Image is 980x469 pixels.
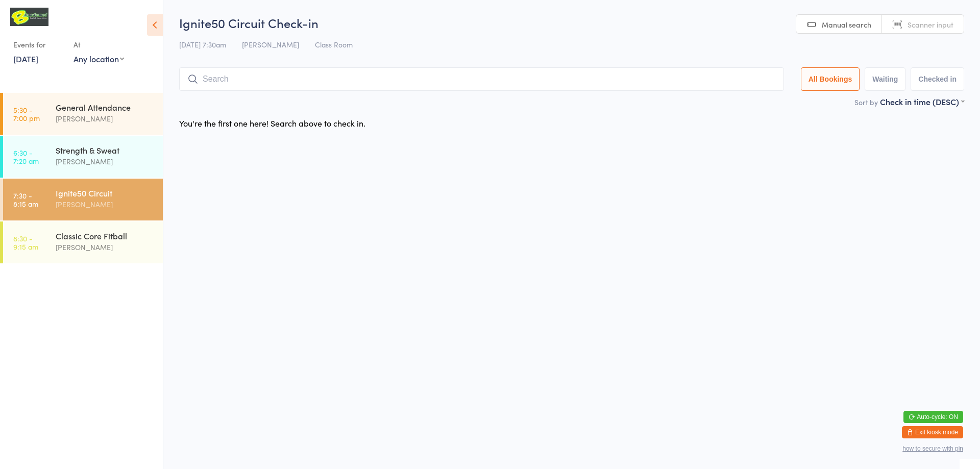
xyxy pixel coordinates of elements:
a: [DATE] [13,53,38,64]
div: Classic Core Fitball [56,230,154,241]
div: Any location [73,53,124,64]
time: 8:30 - 9:15 am [13,234,38,251]
div: You're the first one here! Search above to check in. [179,117,365,129]
button: Exit kiosk mode [902,426,963,438]
img: B Transformed Gym [10,8,48,26]
div: General Attendance [56,102,154,113]
span: [DATE] 7:30am [179,39,226,50]
div: Strength & Sweat [56,144,154,156]
div: [PERSON_NAME] [56,156,154,167]
input: Search [179,67,784,91]
span: Manual search [822,19,871,30]
div: Check in time (DESC) [880,96,964,107]
time: 6:30 - 7:20 am [13,149,39,165]
time: 5:30 - 7:00 pm [13,106,40,122]
div: [PERSON_NAME] [56,113,154,125]
button: Checked in [911,67,964,91]
div: Ignite50 Circuit [56,187,154,199]
div: [PERSON_NAME] [56,241,154,253]
time: 7:30 - 8:15 am [13,191,38,208]
a: 7:30 -8:15 amIgnite50 Circuit[PERSON_NAME] [3,179,163,220]
button: All Bookings [801,67,860,91]
div: At [73,36,124,53]
div: Events for [13,36,63,53]
a: 8:30 -9:15 amClassic Core Fitball[PERSON_NAME] [3,221,163,263]
div: [PERSON_NAME] [56,199,154,210]
span: [PERSON_NAME] [242,39,299,50]
a: 5:30 -7:00 pmGeneral Attendance[PERSON_NAME] [3,93,163,135]
button: Waiting [865,67,905,91]
a: 6:30 -7:20 amStrength & Sweat[PERSON_NAME] [3,136,163,178]
span: Class Room [315,39,353,50]
label: Sort by [854,97,878,107]
button: how to secure with pin [902,445,963,452]
span: Scanner input [908,19,953,30]
h2: Ignite50 Circuit Check-in [179,14,964,31]
button: Auto-cycle: ON [903,411,963,423]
